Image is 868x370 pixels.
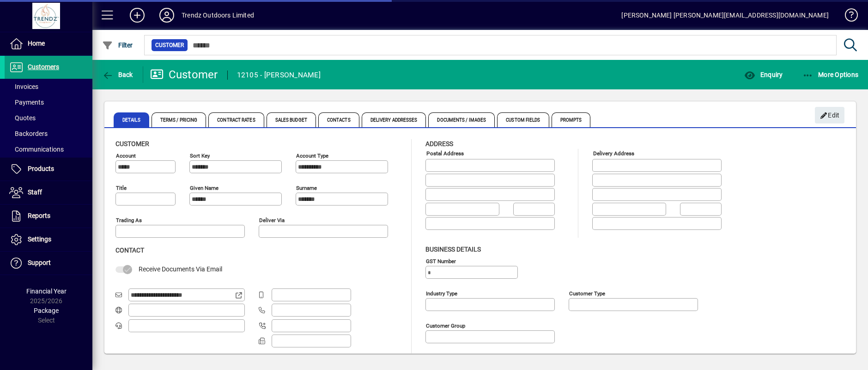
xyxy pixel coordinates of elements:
[569,290,605,296] mat-label: Customer type
[28,259,51,266] span: Support
[259,217,285,223] mat-label: Deliver via
[28,40,45,47] span: Home
[426,290,457,296] mat-label: Industry type
[425,246,481,253] span: Business details
[28,63,59,70] span: Customers
[5,205,92,228] a: Reports
[5,228,92,251] a: Settings
[267,112,316,127] span: Sales Budget
[28,235,51,243] span: Settings
[92,66,143,83] app-page-header-button: Back
[114,112,149,127] span: Details
[5,32,92,55] a: Home
[9,146,64,153] span: Communications
[5,126,92,141] a: Backorders
[9,99,44,106] span: Payments
[742,66,785,83] button: Enquiry
[155,41,184,50] span: Customer
[552,112,591,127] span: Prompts
[362,112,426,127] span: Delivery Addresses
[115,140,149,147] span: Customer
[100,37,135,53] button: Filter
[152,7,182,23] button: Profile
[621,8,829,23] div: [PERSON_NAME] [PERSON_NAME][EMAIL_ADDRESS][DOMAIN_NAME]
[116,153,136,159] mat-label: Account
[802,71,859,78] span: More Options
[296,153,328,159] mat-label: Account Type
[139,265,222,273] span: Receive Documents Via Email
[5,79,92,94] a: Invoices
[5,94,92,110] a: Payments
[9,130,48,137] span: Backorders
[9,83,38,90] span: Invoices
[5,158,92,181] a: Products
[26,288,67,295] span: Financial Year
[115,247,144,254] span: Contact
[838,2,856,32] a: Knowledge Base
[28,212,50,219] span: Reports
[296,185,317,191] mat-label: Surname
[102,71,133,78] span: Back
[122,7,152,23] button: Add
[28,165,54,172] span: Products
[152,112,206,127] span: Terms / Pricing
[5,110,92,126] a: Quotes
[815,107,844,123] button: Edit
[34,307,59,314] span: Package
[237,68,321,82] div: 12105 - [PERSON_NAME]
[102,41,133,49] span: Filter
[744,71,783,78] span: Enquiry
[318,112,359,127] span: Contacts
[9,114,36,122] span: Quotes
[426,322,465,329] mat-label: Customer group
[190,153,210,159] mat-label: Sort key
[5,252,92,275] a: Support
[208,112,264,127] span: Contract Rates
[800,66,861,83] button: More Options
[425,140,453,147] span: Address
[428,112,495,127] span: Documents / Images
[426,258,456,264] mat-label: GST Number
[100,66,135,83] button: Back
[497,112,549,127] span: Custom Fields
[190,185,219,191] mat-label: Given name
[28,188,42,196] span: Staff
[150,67,218,82] div: Customer
[116,185,127,191] mat-label: Title
[182,8,254,23] div: Trendz Outdoors Limited
[116,217,142,223] mat-label: Trading as
[5,181,92,204] a: Staff
[820,108,840,123] span: Edit
[5,141,92,157] a: Communications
